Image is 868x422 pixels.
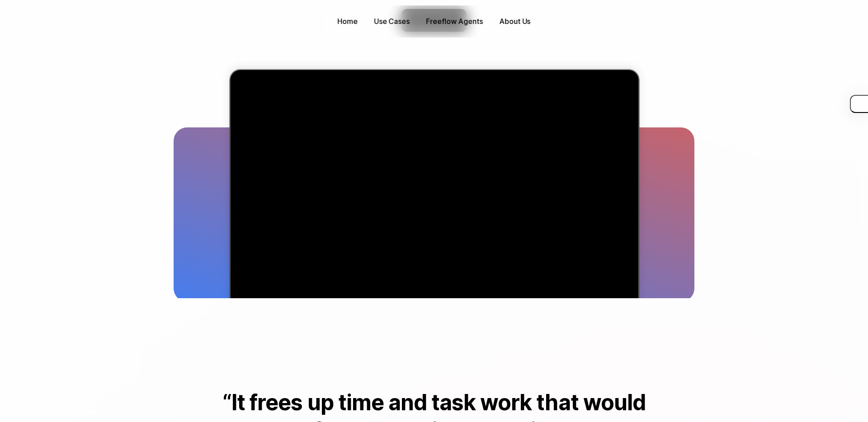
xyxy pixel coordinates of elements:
div: Visual chart illustrating a 78% increase in efficiency across 33 regions between 2021 and 2024, w... [229,69,639,360]
a: About Us [495,14,535,28]
p: About Us [499,16,530,27]
p: Freeflow Agents [426,16,483,27]
button: Use Cases [369,14,414,28]
p: Home [337,16,358,27]
p: Use Cases [374,16,410,27]
a: Freeflow Agents [421,14,487,28]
